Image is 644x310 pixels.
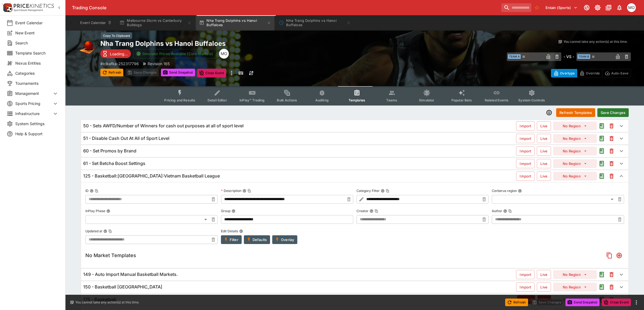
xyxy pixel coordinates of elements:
span: System Settings [15,121,59,127]
span: InPlay™ Trading [239,98,265,102]
p: You cannot take any action(s) at this time. [564,39,628,44]
button: CreatorCopy To Clipboard [370,209,373,213]
button: Auto-Save [602,69,631,77]
span: Popular Bets [451,98,472,102]
span: Pricing and Results [164,98,195,102]
button: Updated atCopy To Clipboard [103,229,107,233]
button: Connected to PK [582,3,592,13]
button: Edit Details [239,229,243,233]
button: Overtype [551,69,577,77]
span: Templates [349,98,365,102]
button: Live [537,134,551,143]
p: ID [85,188,89,193]
button: Category FilterCopy To Clipboard [381,189,385,193]
button: Import [516,282,535,292]
button: Live [537,270,551,279]
span: Team B [577,54,590,59]
button: Import [516,171,535,181]
button: Copy To Clipboard [508,209,512,213]
span: New Event [15,30,59,36]
img: PriceKinetics Logo [2,2,13,13]
p: Overtype [560,70,575,76]
p: Creator [357,209,369,213]
div: Mark O'Loughlan [219,49,229,59]
p: Edit Details [221,229,238,233]
h5: No Market Templates [85,252,136,258]
h6: 60 - Set Promos by Brand [83,148,136,154]
span: Event Calendar [15,20,59,26]
button: This will delete the selected template. You will still need to Save Template changes to commit th... [607,121,616,131]
h6: 50 - Sets AWFD/Number of Winners for cash out purposes at all of sport level [83,123,244,129]
button: This will delete the selected template. You will still need to Save Template changes to commit th... [607,159,616,168]
h2: Copy To Clipboard [100,39,366,48]
button: Audit the Template Change History [597,282,607,292]
button: Live [537,146,551,156]
div: Copy To Clipboard [101,32,132,39]
h6: - VS - [564,54,574,59]
span: Template Search [15,50,59,56]
p: Revision 165 [148,61,170,67]
span: Categories [15,70,59,76]
button: InPlay Phase [106,209,110,213]
button: Select Tenant [542,3,581,12]
h6: 61 - Set Betcha Boost Settings [83,161,145,166]
button: Melbourne Storm vs Canterbury Bulldogs [116,15,195,31]
button: Add [614,251,624,260]
div: Start From [551,69,631,77]
button: Copy To Clipboard [95,189,98,193]
button: Overlay [272,235,297,244]
button: Defaults [244,235,270,244]
p: Author [492,209,502,213]
button: Import [516,146,535,156]
button: Live [537,121,551,131]
button: Import [516,159,535,168]
span: Sports Pricing [15,101,52,106]
button: This will delete the selected template. You will still need to Save Template changes to commit th... [607,171,616,181]
p: Description [221,188,241,193]
button: Audit the Template Change History [597,121,607,131]
button: Audit the Template Change History [597,134,607,143]
span: Team A [508,54,521,59]
button: Audit the Template Change History [597,146,607,156]
button: No Bookmarks [532,3,541,12]
button: Simulator Prices Available (Core Markets) [133,49,217,58]
button: Send Snapshot [565,299,600,306]
span: Related Events [485,98,508,102]
span: Detail Editor [208,98,227,102]
button: Nha Trang Dolphins vs Hanoi Buffaloes [196,15,274,31]
p: InPlay Phase [85,209,105,213]
button: IDCopy To Clipboard [90,189,94,193]
button: Event Calendar [77,15,115,31]
button: DescriptionCopy To Clipboard [242,189,246,193]
img: basketball.png [79,39,96,57]
button: Send Snapshot [161,69,195,76]
button: Close Event [197,69,226,77]
h6: 150 - Basketball [GEOGRAPHIC_DATA] [83,284,162,290]
button: Copy To Clipboard [386,189,390,193]
p: Copy To Clipboard [100,61,139,67]
span: Bulk Actions [277,98,297,102]
button: This will delete the selected template. You will still need to Save Template changes to commit th... [607,282,616,292]
span: System Controls [518,98,545,102]
span: Help & Support [15,131,59,137]
img: PriceKinetics [14,4,54,8]
button: Copy Market Templates [604,251,614,260]
button: Nha Trang Dolphins vs Hanoi Buffaloes [275,15,354,31]
span: Teams [386,98,397,102]
button: No Region [553,172,597,180]
button: No Region [553,122,597,130]
h6: 51 - Disable Cash Out At All of Sport Level [83,136,169,141]
button: Import [516,134,535,143]
button: Audit the Template Change History [597,159,607,168]
button: Copy To Clipboard [247,189,251,193]
button: AuthorCopy To Clipboard [503,209,507,213]
button: Refresh [505,299,528,306]
button: Live [537,282,551,292]
div: Trading Console [72,5,499,11]
button: Audit the Template Change History [597,270,607,279]
p: Updated at [85,229,102,233]
button: more [633,299,640,306]
button: Notifications [615,3,624,13]
p: Auto-Save [611,70,628,76]
h6: 125 - Basketball:[GEOGRAPHIC_DATA]:Vietnam Basketball League [83,173,220,179]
